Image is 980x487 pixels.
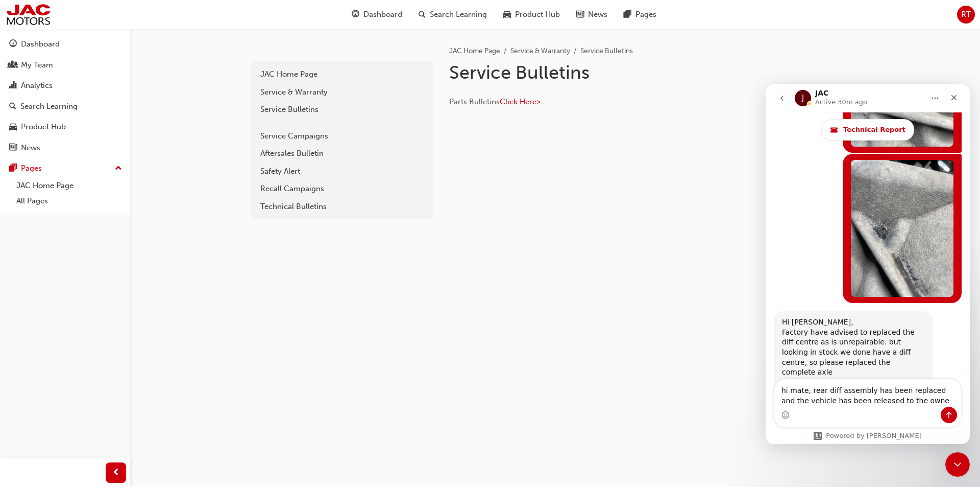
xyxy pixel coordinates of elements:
a: search-iconSearch Learning [410,4,495,25]
div: My Team [21,59,53,71]
a: All Pages [12,193,126,209]
span: prev-icon [112,467,120,479]
div: Dashboard [21,38,60,50]
a: pages-iconPages [616,4,665,25]
span: pages-icon [624,8,631,21]
a: Service Bulletins [255,101,429,119]
span: news-icon [576,8,584,21]
span: car-icon [503,8,511,21]
div: Analytics [21,80,53,91]
div: Aftersales Bulletin [260,148,424,159]
iframe: Intercom live chat [766,84,970,444]
a: guage-iconDashboard [344,4,410,25]
a: Search Learning [4,97,126,116]
li: Service Bulletins [580,45,633,57]
span: Search Learning [430,9,487,20]
img: jac-portal [5,3,52,26]
div: Pages [21,163,42,174]
a: Service & Warranty [510,47,570,55]
div: JAC Home Page [260,68,424,80]
button: Pages [4,159,126,178]
a: Technical Bulletins [255,198,429,216]
a: Aftersales Bulletin [255,145,429,163]
a: car-iconProduct Hub [495,4,568,25]
a: News [4,138,126,157]
span: Parts Bulletins [449,97,500,106]
span: search-icon [9,102,16,111]
div: Service & Warranty [260,86,424,98]
div: Product Hub [21,121,66,133]
a: Product Hub [4,118,126,136]
a: JAC Home Page [255,65,429,83]
span: Pages [635,9,656,20]
span: RT [961,9,971,20]
span: car-icon [9,123,17,132]
button: DashboardMy TeamAnalyticsSearch LearningProduct HubNews [4,33,126,159]
span: Product Hub [515,9,560,20]
iframe: Intercom live chat [945,452,970,477]
a: Service Campaigns [255,127,429,145]
a: My Team [4,56,126,75]
a: Recall Campaigns [255,180,429,198]
a: JAC Home Page [449,47,500,55]
span: News [588,9,607,20]
a: Click Here> [500,97,541,106]
div: Service Bulletins [260,104,424,115]
a: news-iconNews [568,4,616,25]
span: guage-icon [9,40,17,49]
div: Safety Alert [260,166,424,177]
div: Service Campaigns [260,130,424,142]
span: chart-icon [9,81,17,90]
span: pages-icon [9,164,17,173]
span: up-icon [115,162,122,175]
div: News [21,142,40,154]
div: Search Learning [20,101,78,112]
span: news-icon [9,144,17,153]
span: guage-icon [352,8,359,21]
div: Recall Campaigns [260,183,424,195]
a: Dashboard [4,35,126,54]
a: JAC Home Page [12,178,126,194]
a: Analytics [4,76,126,95]
span: people-icon [9,61,17,70]
div: Technical Bulletins [260,201,424,213]
a: Service & Warranty [255,83,429,101]
a: Safety Alert [255,163,429,180]
span: search-icon [419,8,426,21]
h1: Service Bulletins [449,61,784,84]
button: RT [957,6,975,24]
span: Dashboard [363,9,402,20]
